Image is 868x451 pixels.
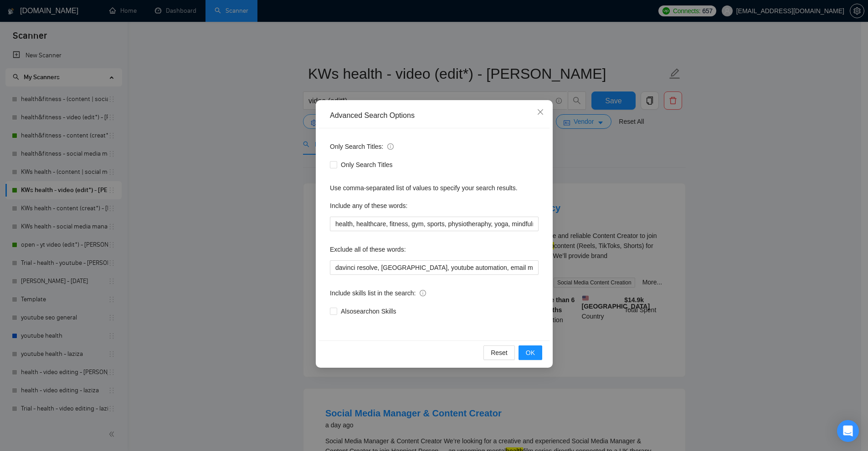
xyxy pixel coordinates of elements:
[330,198,407,213] label: Include any of these words:
[528,100,553,125] button: Close
[330,142,394,152] span: Only Search Titles:
[330,288,426,298] span: Include skills list in the search:
[518,345,542,360] button: OK
[337,306,400,316] span: Also search on Skills
[525,348,534,358] span: OK
[337,160,396,170] span: Only Search Titles
[491,348,508,358] span: Reset
[483,345,515,360] button: Reset
[420,290,426,296] span: info-circle
[387,143,394,150] span: info-circle
[537,108,544,116] span: close
[837,420,859,442] div: Open Intercom Messenger
[330,183,539,193] div: Use comma-separated list of values to specify your search results.
[330,242,406,257] label: Exclude all of these words:
[330,111,539,121] div: Advanced Search Options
